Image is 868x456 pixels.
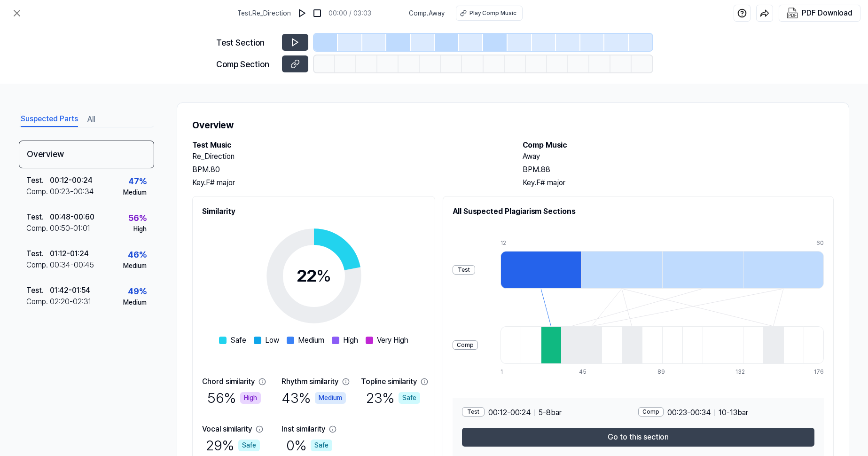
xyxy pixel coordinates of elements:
div: 56 % [128,212,147,224]
div: Chord similarity [202,376,255,387]
div: Test . [26,248,50,259]
div: Comp [453,340,478,350]
div: Key. F# major [192,177,504,189]
div: 1 [500,368,521,376]
span: Test . Re_Direction [237,8,291,18]
h2: Away [523,151,834,162]
div: High [240,392,261,404]
button: Suspected Parts [21,112,78,127]
div: PDF Download [802,7,852,19]
div: 60 [816,239,824,247]
div: 00:00 / 03:03 [328,8,371,18]
div: Test . [26,285,50,296]
span: Comp . Away [409,8,445,18]
span: 00:12 - 00:24 [488,407,531,418]
button: All [87,112,95,127]
span: Medium [298,335,324,346]
h2: Test Music [192,140,504,151]
div: Inst similarity [282,424,325,435]
div: Test Section [216,36,276,49]
div: 43 % [282,387,346,409]
div: 46 % [128,248,147,261]
div: Comp . [26,223,50,234]
h1: Overview [192,118,834,132]
div: 00:12 - 00:24 [50,175,93,186]
div: Safe [399,392,420,404]
div: Test . [26,212,50,223]
div: Safe [238,440,260,451]
div: 02:20 - 02:31 [50,296,91,307]
span: Low [265,335,279,346]
img: help [737,8,747,18]
div: 45 [579,368,599,376]
div: Test [462,407,485,417]
div: 00:34 - 00:45 [50,259,94,271]
div: 00:23 - 00:34 [50,186,94,197]
div: 01:12 - 01:24 [50,248,89,259]
button: Play Comp Music [456,6,523,21]
div: BPM. 88 [523,164,834,175]
h2: Re_Direction [192,151,504,162]
div: Test [453,265,475,275]
div: Comp . [26,186,50,197]
div: 89 [657,368,678,376]
div: Comp Section [216,58,276,71]
div: Overview [19,141,154,168]
div: Medium [123,298,147,307]
div: Vocal similarity [202,424,252,435]
div: 0 % [286,435,332,456]
img: PDF Download [787,8,798,19]
div: 01:42 - 01:54 [50,285,90,296]
div: Comp [638,407,664,417]
button: PDF Download [785,5,854,21]
div: 00:48 - 00:60 [50,212,94,223]
div: 12 [500,239,581,247]
div: Comp . [26,296,50,307]
div: Play Comp Music [469,9,516,17]
div: Test . [26,175,50,186]
div: Safe [311,440,332,451]
div: 132 [735,368,756,376]
span: % [316,266,331,286]
h2: All Suspected Plagiarism Sections [453,206,824,217]
span: Very High [377,335,408,346]
span: High [343,335,358,346]
div: 56 % [207,387,261,409]
img: share [760,8,769,18]
div: Medium [123,188,147,197]
img: stop [313,8,322,18]
span: 00:23 - 00:34 [667,407,711,418]
div: Key. F# major [523,177,834,189]
div: 49 % [128,285,147,298]
div: 47 % [128,175,147,188]
div: 176 [814,368,824,376]
span: 10 - 13 bar [719,407,748,418]
div: Topline similarity [361,376,417,387]
div: Medium [315,392,346,404]
div: 00:50 - 01:01 [50,223,90,234]
span: 5 - 8 bar [539,407,562,418]
h2: Comp Music [523,140,834,151]
button: Go to this section [462,428,814,447]
div: Comp . [26,259,50,271]
h2: Similarity [202,206,425,217]
div: 23 % [366,387,420,409]
img: play [297,8,307,18]
div: Medium [123,261,147,271]
span: Safe [230,335,246,346]
div: 29 % [206,435,260,456]
div: 22 [297,263,331,289]
div: Rhythm similarity [282,376,338,387]
div: High [133,224,147,234]
div: BPM. 80 [192,164,504,175]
